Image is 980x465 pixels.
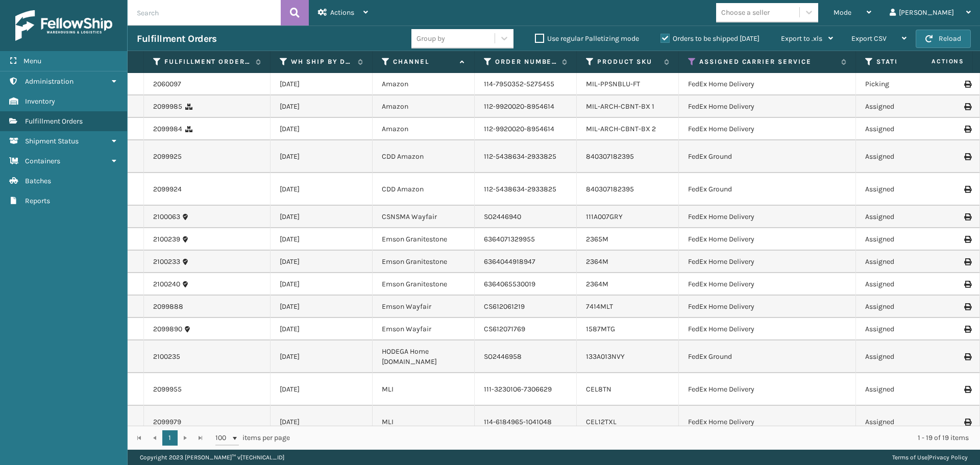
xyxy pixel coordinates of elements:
td: Assigned [856,273,958,296]
td: FedEx Ground [679,340,856,373]
label: WH Ship By Date [291,57,353,66]
span: items per page [215,430,290,446]
h3: Fulfillment Orders [137,33,216,45]
td: [DATE] [271,340,373,373]
i: Print Label [964,281,970,288]
td: [DATE] [271,318,373,340]
a: Privacy Policy [929,454,968,461]
td: Assigned [856,173,958,206]
a: 2099955 [153,384,182,395]
span: Mode [834,8,851,17]
td: FedEx Home Delivery [679,95,856,118]
td: Amazon [373,95,475,118]
td: MLI [373,406,475,438]
td: CS612071769 [475,318,577,340]
td: Emson Granitestone [373,251,475,273]
td: [DATE] [271,406,373,438]
a: 2100063 [153,212,180,222]
label: Status [876,57,938,66]
span: Containers [25,157,60,165]
td: Amazon [373,73,475,95]
label: Order Number [495,57,557,66]
a: 2099925 [153,152,182,162]
span: Shipment Status [25,137,79,145]
span: Menu [23,57,41,65]
td: 112-5438634-2933825 [475,173,577,206]
td: 6364044918947 [475,251,577,273]
label: Orders to be shipped [DATE] [660,34,759,43]
td: SO2446940 [475,206,577,228]
td: Amazon [373,118,475,140]
td: 6364065530019 [475,273,577,296]
td: Assigned [856,95,958,118]
i: Print Label [964,258,970,265]
td: 6364071329955 [475,228,577,251]
label: Fulfillment Order Id [164,57,251,66]
td: FedEx Home Delivery [679,318,856,340]
td: Assigned [856,206,958,228]
a: 7414MLT [586,302,613,311]
a: 2100239 [153,234,180,244]
a: 2099890 [153,324,182,334]
td: FedEx Home Delivery [679,251,856,273]
span: Actions [899,53,970,70]
td: HODEGA Home [DOMAIN_NAME] [373,340,475,373]
a: 1 [162,430,178,446]
td: Assigned [856,251,958,273]
span: Export CSV [851,34,887,43]
a: 2099979 [153,417,181,427]
i: Print Label [964,419,970,426]
td: FedEx Home Delivery [679,406,856,438]
td: FedEx Home Delivery [679,73,856,95]
i: Print Label [964,326,970,333]
label: Product SKU [597,57,659,66]
td: CSNSMA Wayfair [373,206,475,228]
a: 840307182395 [586,152,634,161]
span: Fulfillment Orders [25,117,83,126]
td: Assigned [856,118,958,140]
td: Assigned [856,296,958,318]
td: Picking [856,73,958,95]
a: 2100235 [153,352,180,362]
a: 840307182395 [586,185,634,193]
td: CDD Amazon [373,140,475,173]
td: [DATE] [271,373,373,406]
a: 1587MTG [586,325,615,333]
a: 111A007GRY [586,212,623,221]
a: 133A013NVY [586,352,625,361]
a: MIL-PPSNBLU-FT [586,80,640,88]
a: CEL8TN [586,385,611,394]
td: FedEx Home Delivery [679,118,856,140]
a: 2364M [586,280,608,288]
td: 111-3230106-7306629 [475,373,577,406]
td: Assigned [856,340,958,373]
td: Emson Granitestone [373,228,475,251]
a: 2099888 [153,302,183,312]
td: CS612061219 [475,296,577,318]
span: Reports [25,197,50,205]
label: Use regular Palletizing mode [535,34,639,43]
td: [DATE] [271,118,373,140]
td: [DATE] [271,95,373,118]
a: 2100233 [153,257,180,267]
span: Administration [25,77,73,86]
i: Print Label [964,353,970,360]
td: 112-9920020-8954614 [475,95,577,118]
td: FedEx Ground [679,173,856,206]
td: 114-6184965-1041048 [475,406,577,438]
span: 100 [215,433,231,443]
a: Terms of Use [892,454,927,461]
td: [DATE] [271,273,373,296]
i: Print Label [964,126,970,133]
div: 1 - 19 of 19 items [304,433,969,443]
td: 112-5438634-2933825 [475,140,577,173]
td: Assigned [856,373,958,406]
div: | [892,450,968,465]
i: Print Label [964,186,970,193]
td: [DATE] [271,206,373,228]
td: Emson Wayfair [373,318,475,340]
td: Assigned [856,406,958,438]
td: 114-7950352-5275455 [475,73,577,95]
td: SO2446958 [475,340,577,373]
a: MIL-ARCH-CBNT-BX 2 [586,125,656,133]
